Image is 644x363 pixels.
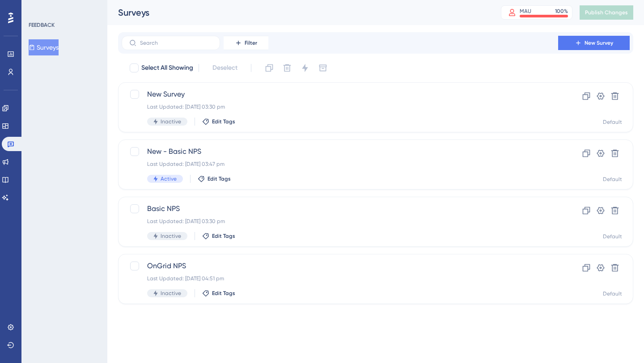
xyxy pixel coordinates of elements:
[202,232,235,240] button: Edit Tags
[603,176,622,183] div: Default
[147,218,533,225] div: Last Updated: [DATE] 03:30 pm
[147,89,533,100] span: New Survey
[147,160,533,168] div: Last Updated: [DATE] 03:47 pm
[585,9,628,16] span: Publish Changes
[603,290,622,297] div: Default
[208,175,231,182] span: Edit Tags
[141,63,193,73] span: Select All Showing
[580,5,633,20] button: Publish Changes
[147,203,533,214] span: Basic NPS
[555,8,568,15] div: 100 %
[603,233,622,240] div: Default
[202,290,235,297] button: Edit Tags
[147,103,533,110] div: Last Updated: [DATE] 03:30 pm
[202,118,235,125] button: Edit Tags
[147,275,533,282] div: Last Updated: [DATE] 04:51 pm
[147,146,533,157] span: New - Basic NPS
[140,40,212,46] input: Search
[161,175,177,182] span: Active
[29,39,59,55] button: Surveys
[161,290,181,297] span: Inactive
[603,118,622,126] div: Default
[520,8,531,15] div: MAU
[224,36,268,50] button: Filter
[558,36,630,50] button: New Survey
[161,232,181,240] span: Inactive
[198,175,231,182] button: Edit Tags
[212,232,235,240] span: Edit Tags
[212,63,237,73] span: Deselect
[161,118,181,125] span: Inactive
[585,39,613,46] span: New Survey
[212,118,235,125] span: Edit Tags
[29,21,55,29] div: FEEDBACK
[147,261,533,271] span: OnGrid NPS
[212,290,235,297] span: Edit Tags
[204,60,246,76] button: Deselect
[118,6,479,19] div: Surveys
[245,39,257,46] span: Filter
